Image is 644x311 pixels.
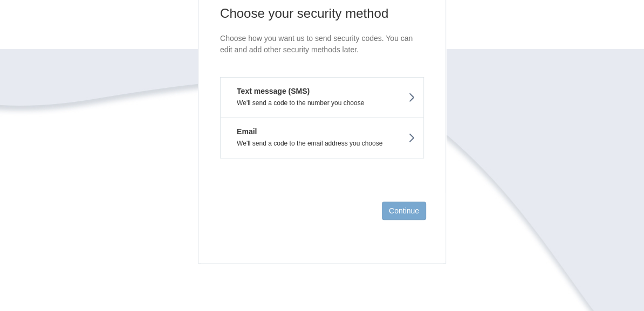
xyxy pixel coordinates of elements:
[220,77,424,118] button: Text message (SMS)We'll send a code to the number you choose
[382,202,426,220] button: Continue
[229,140,415,147] p: We'll send a code to the email address you choose
[220,5,424,22] h1: Choose your security method
[220,33,424,56] p: Choose how you want us to send security codes. You can edit and add other security methods later.
[229,126,257,137] em: Email
[229,86,310,96] em: Text message (SMS)
[229,99,415,107] p: We'll send a code to the number you choose
[220,118,424,158] button: EmailWe'll send a code to the email address you choose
